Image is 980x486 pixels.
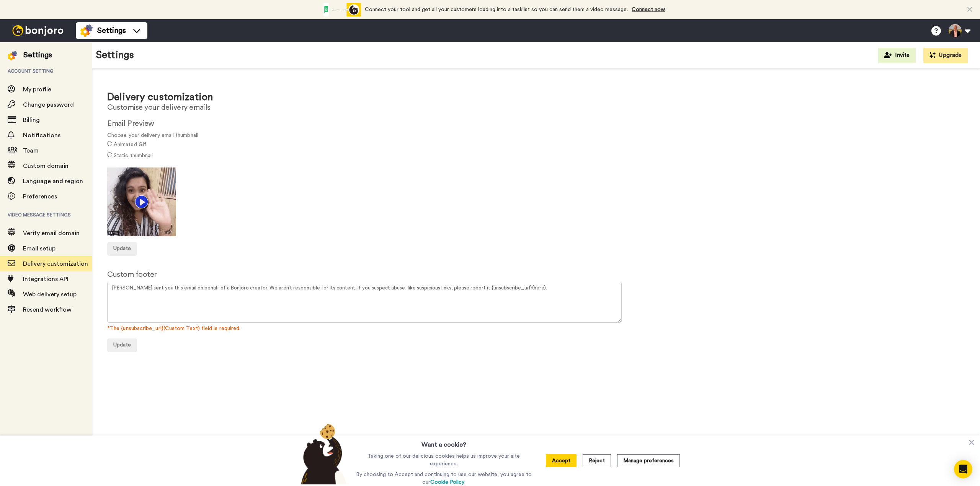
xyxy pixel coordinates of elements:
div: animation [319,3,361,16]
span: Verify email domain [23,230,80,236]
a: Connect now [632,7,665,12]
button: Manage preferences [617,454,680,467]
label: Static thumbnail [114,152,153,160]
span: My profile [23,86,51,93]
button: Update [107,338,137,352]
span: Integrations API [23,276,69,282]
p: Taking one of our delicious cookies helps us improve your site experience. [354,452,534,468]
button: Update [107,242,137,256]
span: Connect your tool and get all your customers loading into a tasklist so you can send them a video... [365,7,628,12]
span: Team [23,148,39,154]
img: c713b795-656f-4edb-9759-2201f17354ac.gif [107,167,176,236]
button: Invite [878,48,916,63]
div: Open Intercom Messenger [954,460,972,478]
h1: Settings [96,50,134,61]
textarea: [PERSON_NAME] sent you this email on behalf of a Bonjoro creator. We aren’t responsible for its c... [107,282,622,323]
h2: Email Preview [107,119,965,128]
img: settings-colored.svg [8,51,17,60]
span: Notifications [23,132,60,138]
span: Update [113,342,131,348]
h1: Delivery customization [107,92,965,103]
span: Update [113,246,131,251]
span: Settings [97,25,126,36]
span: Email setup [23,245,56,252]
span: Delivery customization [23,261,88,267]
span: Choose your delivery email thumbnail [107,132,965,140]
h3: Want a cookie? [421,436,466,449]
span: Web delivery setup [23,291,77,297]
span: Billing [23,117,40,123]
img: bj-logo-header-white.svg [9,25,67,36]
h2: Customise your delivery emails [107,103,965,112]
img: bear-with-cookie.png [294,423,351,484]
span: Preferences [23,193,57,200]
button: Accept [546,454,577,467]
p: By choosing to Accept and continuing to use our website, you agree to our . [354,471,534,486]
button: Upgrade [923,48,968,63]
span: Resend workflow [23,307,72,313]
img: settings-colored.svg [80,24,93,37]
button: Reject [583,454,611,467]
span: Custom domain [23,163,69,169]
a: Cookie Policy [430,479,464,485]
label: Animated Gif [114,141,146,149]
span: Language and region [23,178,83,184]
span: *The {unsubscribe_url}(Custom Text) field is required. [107,325,965,333]
div: Settings [23,50,52,60]
span: Change password [23,102,74,108]
label: Custom footer [107,269,157,280]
